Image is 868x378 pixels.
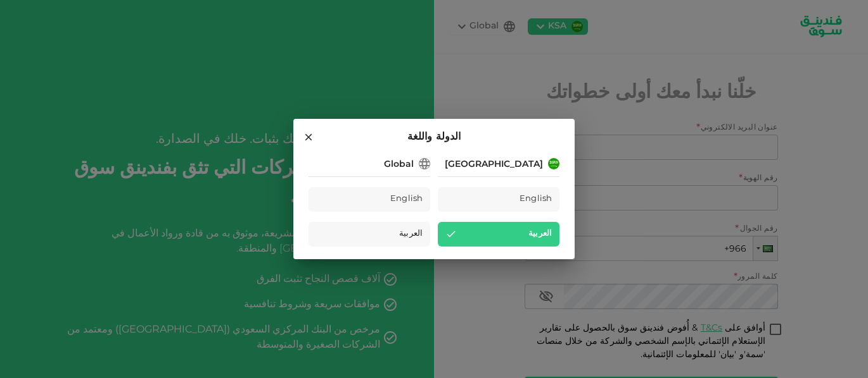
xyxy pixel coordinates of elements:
[520,192,552,207] span: English
[390,192,423,207] span: English
[445,158,543,171] div: [GEOGRAPHIC_DATA]
[407,129,461,145] span: الدولة واللغة
[399,227,423,241] span: العربية
[548,158,559,169] img: flag-sa.b9a346574cdc8950dd34b50780441f57.svg
[384,158,414,171] div: Global
[528,227,552,241] span: العربية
